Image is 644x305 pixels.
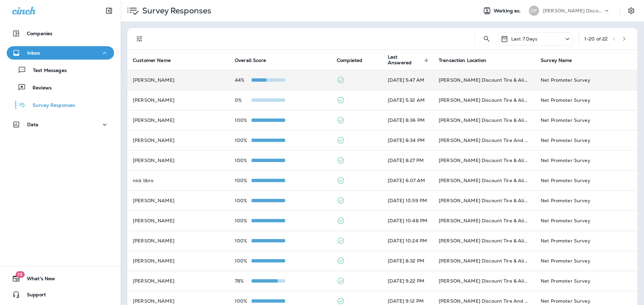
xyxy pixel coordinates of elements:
td: nick libro [127,170,229,190]
button: Search Survey Responses [480,32,493,46]
td: [PERSON_NAME] Discount Tire & Alignment [PERSON_NAME] ([STREET_ADDRESS]) [433,70,535,90]
td: Net Promoter Survey [535,130,637,150]
p: 100% [235,238,252,243]
p: Reviews [26,85,52,91]
td: [DATE] 5:47 AM [382,70,433,90]
td: [PERSON_NAME] [127,150,229,170]
td: [DATE] 8:27 PM [382,150,433,170]
td: [PERSON_NAME] [127,190,229,211]
td: [PERSON_NAME] Discount Tire & Alignment [GEOGRAPHIC_DATA] ([STREET_ADDRESS]) [433,231,535,251]
td: Net Promoter Survey [535,271,637,291]
p: Inbox [27,50,40,56]
td: [PERSON_NAME] Discount Tire And Alignment - [GEOGRAPHIC_DATA] ([STREET_ADDRESS]) [433,130,535,150]
td: [PERSON_NAME] [127,251,229,271]
p: Survey Responses [26,102,75,109]
td: [DATE] 6:07 AM [382,170,433,190]
td: [PERSON_NAME] Discount Tire & Alignment - Damariscotta (5 [PERSON_NAME] Plz,) [433,190,535,211]
td: Net Promoter Survey [535,150,637,170]
td: Net Promoter Survey [535,90,637,110]
p: 100% [235,178,252,183]
td: [DATE] 8:34 PM [382,130,433,150]
p: 100% [235,118,252,123]
p: 100% [235,218,252,223]
span: Customer Name [133,58,171,63]
span: Support [20,292,46,300]
td: [PERSON_NAME] [127,70,229,90]
span: Completed [337,57,371,63]
td: Net Promoter Survey [535,170,637,190]
td: [DATE] 5:32 AM [382,90,433,110]
span: Survey Name [541,58,572,63]
p: 100% [235,198,252,203]
p: 44% [235,77,252,83]
td: [DATE] 9:22 PM [382,271,433,291]
button: Text Messages [7,63,114,77]
td: Net Promoter Survey [535,70,637,90]
td: [PERSON_NAME] [127,110,229,130]
button: Filters [133,32,146,46]
td: [PERSON_NAME] Discount Tire & Alignment - Damariscotta (5 [PERSON_NAME] Plz,) [433,170,535,190]
span: Transaction Location [439,58,486,63]
p: 100% [235,158,252,163]
p: Last 7 Days [511,36,538,42]
p: Data [27,122,39,127]
p: Text Messages [26,68,67,74]
button: Companies [7,27,114,40]
p: 78% [235,278,252,284]
button: Support [7,288,114,301]
button: Inbox [7,46,114,60]
button: Survey Responses [7,98,114,112]
p: 100% [235,138,252,143]
p: [PERSON_NAME] Discount Tire & Alignment [543,8,603,13]
td: [PERSON_NAME] [127,231,229,251]
div: 1 - 20 of 22 [584,36,607,42]
td: [DATE] 8:32 PM [382,251,433,271]
p: Companies [27,31,52,36]
p: Survey Responses [140,6,211,16]
span: Overall Score [235,58,266,63]
td: [PERSON_NAME] [127,211,229,231]
td: [PERSON_NAME] Discount Tire & Alignment - Damariscotta (5 [PERSON_NAME] Plz,) [433,110,535,130]
td: Net Promoter Survey [535,110,637,130]
td: [PERSON_NAME] Discount Tire & Alignment- [GEOGRAPHIC_DATA] ([STREET_ADDRESS]) [433,90,535,110]
span: 19 [15,271,24,278]
p: 0% [235,97,252,103]
span: What's New [20,276,55,284]
td: [PERSON_NAME] [127,90,229,110]
span: Last Answered [388,54,422,66]
button: Settings [625,5,637,17]
td: [DATE] 10:24 PM [382,231,433,251]
button: 19What's New [7,272,114,285]
td: [PERSON_NAME] [127,130,229,150]
td: [PERSON_NAME] Discount Tire & Alignment [PERSON_NAME] ([STREET_ADDRESS]) [433,211,535,231]
td: [PERSON_NAME] Discount Tire & Alignment [GEOGRAPHIC_DATA] ([STREET_ADDRESS]) [433,271,535,291]
td: [PERSON_NAME] Discount Tire & Alignment [GEOGRAPHIC_DATA] ([STREET_ADDRESS]) [433,150,535,170]
span: Overall Score [235,57,275,63]
span: Survey Name [541,57,581,63]
p: 100% [235,258,252,263]
button: Data [7,118,114,131]
div: DF [529,6,539,16]
button: Reviews [7,80,114,94]
td: Net Promoter Survey [535,190,637,211]
span: Last Answered [388,54,431,66]
td: [DATE] 10:59 PM [382,190,433,211]
td: Net Promoter Survey [535,231,637,251]
td: [PERSON_NAME] Discount Tire & Alignment [GEOGRAPHIC_DATA] ([STREET_ADDRESS]) [433,251,535,271]
p: 100% [235,298,252,304]
td: Net Promoter Survey [535,211,637,231]
span: Working as: [494,8,522,14]
td: Net Promoter Survey [535,251,637,271]
span: Customer Name [133,57,179,63]
button: Collapse Sidebar [100,4,118,17]
span: Completed [337,58,362,63]
td: [PERSON_NAME] [127,271,229,291]
span: Transaction Location [439,57,495,63]
td: [DATE] 10:48 PM [382,211,433,231]
td: [DATE] 8:36 PM [382,110,433,130]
